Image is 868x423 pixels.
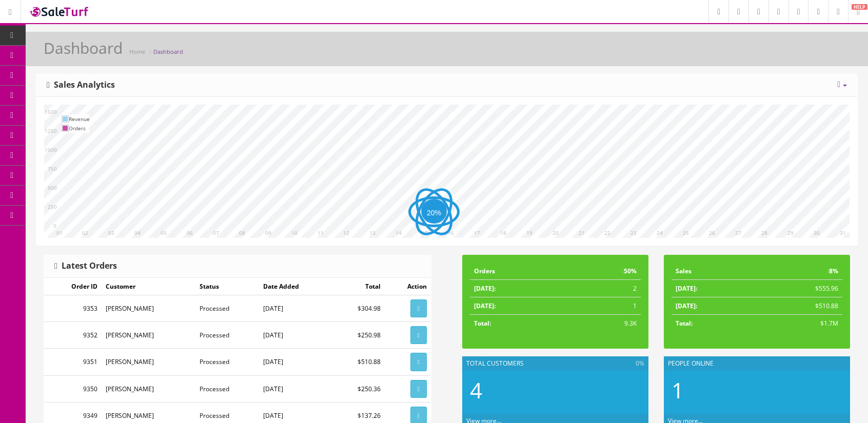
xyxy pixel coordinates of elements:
td: 9.3K [566,315,641,332]
td: Date Added [259,278,332,295]
strong: [DATE]: [676,301,697,310]
div: People Online [664,356,850,371]
td: Processed [195,322,259,349]
td: 1 [566,297,641,315]
td: Orders [69,124,90,133]
td: Processed [195,349,259,375]
td: 9353 [44,295,102,322]
td: Customer [102,278,195,295]
td: [PERSON_NAME] [102,322,195,349]
td: 9351 [44,349,102,375]
td: 50% [566,263,641,280]
span: HELP [852,4,867,10]
td: $250.98 [332,322,385,349]
div: Total Customers [462,356,648,371]
strong: Total: [474,319,491,328]
a: Home [129,48,145,55]
td: Processed [195,375,259,402]
h2: 1 [672,378,842,402]
td: [PERSON_NAME] [102,295,195,322]
td: $304.98 [332,295,385,322]
strong: [DATE]: [676,284,697,293]
td: [DATE] [259,295,332,322]
td: $510.88 [332,349,385,375]
td: Status [195,278,259,295]
a: Dashboard [153,48,183,55]
td: [DATE] [259,349,332,375]
strong: Total: [676,319,693,328]
td: Processed [195,295,259,322]
td: $555.96 [755,280,842,297]
td: 2 [566,280,641,297]
td: $510.88 [755,297,842,315]
td: [PERSON_NAME] [102,349,195,375]
td: 8% [755,263,842,280]
td: Sales [672,263,755,280]
td: 9350 [44,375,102,402]
h2: 4 [470,378,641,402]
td: [DATE] [259,322,332,349]
td: 9352 [44,322,102,349]
h3: Latest Orders [54,261,117,271]
td: Revenue [69,114,90,124]
td: Order ID [44,278,102,295]
strong: [DATE]: [474,301,496,310]
td: [PERSON_NAME] [102,375,195,402]
td: [DATE] [259,375,332,402]
td: $250.36 [332,375,385,402]
img: SaleTurf [29,5,90,18]
td: Action [385,278,431,295]
h3: Sales Analytics [47,80,115,90]
td: $1.7M [755,315,842,332]
strong: [DATE]: [474,284,496,293]
td: Orders [470,263,566,280]
td: Total [332,278,385,295]
span: 0% [636,359,644,368]
h1: Dashboard [44,39,123,56]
